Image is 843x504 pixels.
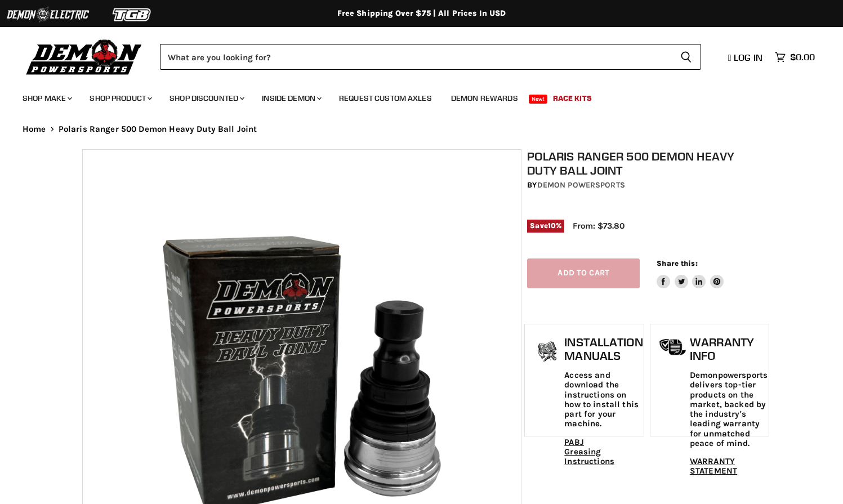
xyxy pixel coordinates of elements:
[545,87,600,110] a: Race Kits
[529,95,548,104] span: New!
[548,221,556,230] span: 10
[659,338,687,356] img: warranty-icon.png
[81,87,159,110] a: Shop Product
[6,4,90,25] img: Demon Electric Logo 2
[23,37,146,77] img: Demon Powersports
[527,179,766,191] div: by
[671,44,701,70] button: Search
[527,220,564,232] span: Save %
[537,180,625,190] a: Demon Powersports
[723,52,769,63] a: Log in
[527,149,766,177] h1: Polaris Ranger 500 Demon Heavy Duty Ball Joint
[14,82,812,110] ul: Main menu
[443,87,527,110] a: Demon Rewards
[564,438,614,467] a: PABJ Greasing Instructions
[657,259,697,267] span: Share this:
[769,49,820,65] a: $0.00
[90,4,175,25] img: TGB Logo 2
[14,87,79,110] a: Shop Make
[23,124,46,134] a: Home
[160,44,671,70] input: Search
[734,52,762,63] span: Log in
[59,124,257,134] span: Polaris Ranger 500 Demon Heavy Duty Ball Joint
[657,258,724,288] aside: Share this:
[564,336,643,362] h1: Installation Manuals
[690,336,768,362] h1: Warranty Info
[573,221,625,231] span: From: $73.80
[690,371,768,448] p: Demonpowersports delivers top-tier products on the market, backed by the industry's leading warra...
[161,87,251,110] a: Shop Discounted
[253,87,328,110] a: Inside Demon
[331,87,440,110] a: Request Custom Axles
[790,52,815,63] span: $0.00
[533,338,561,367] img: install_manual-icon.png
[690,456,737,476] a: WARRANTY STATEMENT
[564,371,643,429] p: Access and download the instructions on how to install this part for your machine.
[160,44,701,70] form: Product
